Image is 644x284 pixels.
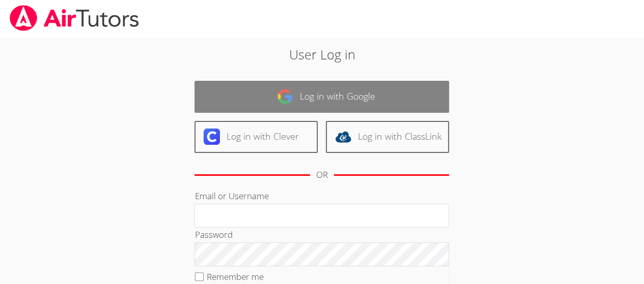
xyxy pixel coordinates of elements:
img: airtutors_banner-c4298cdbf04f3fff15de1276eac7730deb9818008684d7c2e4769d2f7ddbe033.png [9,5,140,31]
a: Log in with Clever [194,121,318,153]
a: Log in with ClassLink [326,121,449,153]
div: OR [316,168,328,182]
img: google-logo-50288ca7cdecda66e5e0955fdab243c47b7ad437acaf1139b6f446037453330a.svg [277,88,293,105]
h2: User Log in [148,45,496,64]
a: Log in with Google [194,81,449,113]
label: Remember me [207,271,264,282]
img: clever-logo-6eab21bc6e7a338710f1a6ff85c0baf02591cd810cc4098c63d3a4b26e2feb20.svg [204,129,220,145]
img: classlink-logo-d6bb404cc1216ec64c9a2012d9dc4662098be43eaf13dc465df04b49fa7ab582.svg [335,129,351,145]
label: Password [194,229,232,240]
label: Email or Username [194,190,268,202]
